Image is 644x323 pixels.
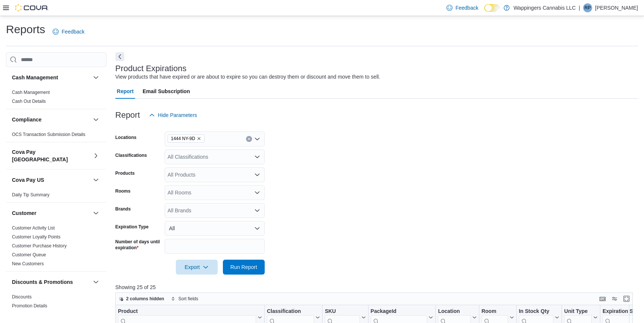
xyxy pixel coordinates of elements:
div: Compliance [6,130,106,142]
label: Brands [115,206,131,212]
span: Export [180,260,213,275]
span: Sort fields [178,296,198,302]
div: Room [481,308,508,315]
p: | [579,3,580,12]
div: In Stock Qty [519,308,553,315]
h3: Compliance [12,116,41,123]
h3: Report [115,111,140,120]
span: Customer Purchase History [12,243,67,249]
button: Sort fields [168,294,201,303]
button: Clear input [246,136,252,142]
button: Customer [91,209,100,218]
button: Compliance [12,116,90,123]
a: Discounts [12,294,32,300]
span: Customer Loyalty Points [12,234,60,240]
div: PackageId [370,308,427,315]
div: Classification [267,308,314,315]
h3: Cash Management [12,74,58,81]
span: Cash Out Details [12,98,46,104]
label: Locations [115,134,137,140]
label: Rooms [115,188,131,194]
span: 1444 NY-9D [171,135,195,142]
a: Cash Management [12,90,50,95]
span: Dark Mode [484,12,485,12]
button: Export [176,260,218,275]
button: Cova Pay US [91,175,100,184]
h1: Reports [6,22,45,37]
div: Product [118,308,256,315]
button: Cash Management [91,73,100,82]
a: OCS Transaction Submission Details [12,132,85,137]
div: Cova Pay US [6,190,106,202]
h3: Product Expirations [115,64,187,73]
a: Customer Queue [12,252,46,257]
button: Open list of options [254,136,260,142]
a: Cash Out Details [12,99,46,104]
span: 1444 NY-9D [168,134,205,143]
span: Customer Activity List [12,225,55,231]
span: New Customers [12,261,44,267]
span: Feedback [455,4,478,12]
button: Customer [12,209,90,217]
div: Customer [6,224,106,271]
button: Open list of options [254,154,260,160]
button: Enter fullscreen [622,294,631,303]
a: Customer Loyalty Points [12,234,60,240]
span: Daily Tip Summary [12,192,50,198]
button: 2 columns hidden [116,294,167,303]
button: Compliance [91,115,100,124]
div: Cash Management [6,88,106,109]
button: Keyboard shortcuts [598,294,607,303]
label: Products [115,170,135,176]
span: Feedback [62,28,84,35]
div: SKU [325,308,360,315]
span: Email Subscription [143,84,190,99]
h3: Discounts & Promotions [12,278,73,286]
label: Number of days until expiration [115,239,162,251]
a: Feedback [50,24,87,39]
a: Customer Purchase History [12,243,67,248]
div: Unit Type [564,308,592,315]
span: Customer Queue [12,252,46,258]
button: Next [115,52,124,61]
button: Cash Management [12,74,90,81]
span: Run Report [230,263,257,271]
button: Discounts & Promotions [91,278,100,286]
img: Cova [15,4,49,12]
button: Open list of options [254,190,260,196]
button: Cova Pay [GEOGRAPHIC_DATA] [12,148,90,163]
button: Remove 1444 NY-9D from selection in this group [197,136,201,141]
button: Hide Parameters [146,108,200,123]
button: Open list of options [254,172,260,178]
input: Dark Mode [484,4,500,12]
span: Hide Parameters [158,111,197,119]
button: Cova Pay [GEOGRAPHIC_DATA] [91,151,100,160]
button: Open list of options [254,208,260,213]
a: Feedback [444,0,481,15]
p: Showing 25 of 25 [115,284,638,291]
p: Wappingers Cannabis LLC [513,3,576,12]
h3: Customer [12,209,36,217]
button: Run Report [223,260,265,275]
a: Promotion Details [12,303,47,308]
h3: Cova Pay US [12,176,44,184]
button: Display options [610,294,619,303]
a: Daily Tip Summary [12,192,50,197]
span: Discounts [12,294,32,300]
span: Promotion Details [12,303,47,309]
span: OCS Transaction Submission Details [12,132,85,137]
span: RP [585,3,591,12]
div: Discounts & Promotions [6,292,106,322]
button: All [165,221,265,236]
button: Cova Pay US [12,176,90,184]
span: 2 columns hidden [126,296,164,302]
span: Cash Management [12,89,50,95]
p: [PERSON_NAME] [595,3,638,12]
label: Expiration Type [115,224,149,230]
a: Customer Activity List [12,225,55,231]
label: Classifications [115,152,147,158]
div: Ripal Patel [583,3,592,12]
span: Report [117,84,134,99]
div: View products that have expired or are about to expire so you can destroy them or discount and mo... [115,73,380,81]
